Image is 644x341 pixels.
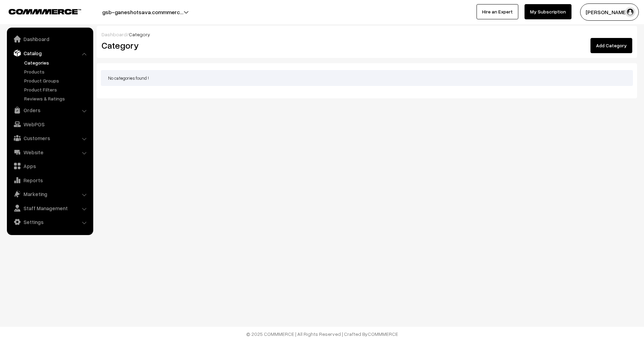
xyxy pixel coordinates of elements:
a: Apps [9,160,91,172]
a: Product Filters [22,86,91,93]
img: user [625,7,635,17]
button: gsb-ganeshotsava.commmerc… [78,3,208,21]
a: Product Groups [22,77,91,84]
a: COMMMERCE [9,7,69,15]
a: Settings [9,216,91,228]
a: COMMMERCE [368,331,398,337]
a: WebPOS [9,118,91,130]
a: Website [9,146,91,158]
div: / [102,31,632,38]
a: Orders [9,104,91,116]
a: Catalog [9,47,91,59]
a: Dashboard [102,31,127,37]
a: Customers [9,132,91,144]
a: Add Category [590,38,632,53]
a: Dashboard [9,33,91,45]
button: [PERSON_NAME] [580,3,639,21]
a: Reviews & Ratings [22,95,91,102]
div: No categories found ! [101,70,633,86]
h2: Category [102,40,362,51]
a: Staff Management [9,202,91,214]
img: COMMMERCE [9,9,81,14]
a: Hire an Expert [477,4,518,19]
span: Category [129,31,150,37]
a: Categories [22,59,91,66]
a: My Subscription [525,4,571,19]
a: Marketing [9,188,91,200]
a: Products [22,68,91,75]
a: Reports [9,174,91,186]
